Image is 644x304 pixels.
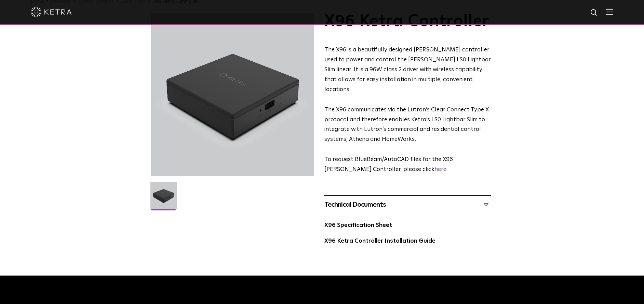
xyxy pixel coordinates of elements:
span: ​To request BlueBeam/AutoCAD files for the X96 [PERSON_NAME] Controller, please click [324,157,453,172]
span: The X96 communicates via the Lutron’s Clear Connect Type X protocol and therefore enables Ketra’s... [324,107,489,143]
a: X96 Ketra Controller Installation Guide [324,238,435,244]
a: here [434,167,446,172]
img: Hamburger%20Nav.svg [606,9,613,15]
img: ketra-logo-2019-white [31,7,72,17]
span: The X96 is a beautifully designed [PERSON_NAME] controller used to power and control the [PERSON_... [324,47,491,93]
img: X96-Controller-2021-Web-Square [150,182,177,214]
a: X96 Specification Sheet [324,222,392,228]
img: search icon [590,9,599,17]
div: Technical Documents [324,199,491,210]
